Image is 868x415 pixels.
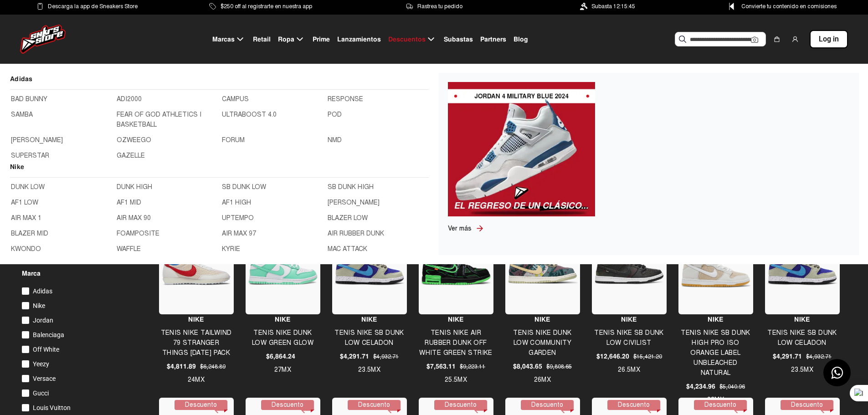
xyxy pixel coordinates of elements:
[11,244,111,254] a: KWONDO
[448,224,475,233] a: Ver más
[678,314,753,324] h4: Nike
[332,328,406,348] h4: TENIS NIKE SB DUNK LOW CELADON
[33,360,49,368] span: Yeezy
[328,213,428,223] a: BLAZER LOW
[419,314,493,324] h4: Nike
[505,328,580,358] h4: TENIS NIKE DUNK LOW COMMUNITY GARDEN
[388,35,426,44] span: Descuentos
[33,404,71,411] span: Louis Vuitton
[33,389,49,397] span: Gucci
[340,352,369,361] span: $4,291.71
[719,383,745,391] span: $5,040.96
[246,328,320,348] h4: TENIS NIKE DUNK LOW GREEN GLOW
[117,135,217,145] a: OZWEEGO
[337,35,381,44] span: Lanzamientos
[592,365,666,375] h4: 26.5MX
[334,250,405,286] img: TENIS NIKE SB DUNK LOW CELADON
[222,244,322,254] a: KYRIE
[448,225,472,232] span: Ver más
[159,314,233,324] h4: Nike
[607,400,660,410] p: Descuento
[10,162,429,178] h2: Nike
[221,1,312,11] span: $250 off al registrarte en nuestra app
[117,151,217,161] a: GAZELLE
[246,314,320,324] h4: Nike
[328,135,428,145] a: NMD
[222,135,322,145] a: FORUM
[419,328,493,358] h4: TENIS NIKE AIR RUBBER DUNK OFF WHITE GREEN STRIKE
[222,182,322,192] a: SB DUNK LOW
[417,1,462,11] span: Rastrea tu pedido
[514,35,528,44] span: Blog
[117,229,217,239] a: FOAMPOSITE
[33,317,53,324] span: Jordan
[819,34,839,45] span: Log in
[33,375,56,382] span: Versace
[11,151,111,161] a: SUPERSTAR
[222,94,322,104] a: CAMPUS
[11,110,111,130] a: SAMBA
[20,25,66,54] img: logo
[33,302,45,309] span: Nike
[681,248,751,288] img: TENIS NIKE SB DUNK HIGH PRO ISO ORANGE LABEL UNBLEACHED NATURAL
[596,352,629,361] span: $12,646.20
[679,36,686,43] img: Buscar
[444,35,473,44] span: Subastas
[480,35,506,44] span: Partners
[781,400,833,410] p: Descuento
[513,362,542,371] span: $8,043.65
[373,353,399,361] span: $4,932.71
[167,362,196,371] span: $4,811.89
[117,198,217,208] a: AF1 MID
[765,365,839,375] h4: 23.5MX
[117,244,217,254] a: WAFFLE
[328,198,428,208] a: [PERSON_NAME]
[773,36,781,43] img: shopping
[246,365,320,375] h4: 27MX
[591,1,635,11] span: Subasta 12:15:45
[161,251,231,286] img: TENIS NIKE TAILWIND 79 STRANGER THINGS INDEPENDENCE DAY PACK
[328,110,428,130] a: POD
[33,287,52,295] span: Adidas
[592,328,666,348] h4: TENIS NIKE SB DUNK LOW CIVILIST
[332,365,406,375] h4: 23.5MX
[253,35,271,44] span: Retail
[48,1,138,11] span: Descarga la app de Sneakers Store
[222,229,322,239] a: AIR MAX 97
[765,314,839,324] h4: Nike
[678,328,753,378] h4: TENIS NIKE SB DUNK HIGH PRO ISO ORANGE LABEL UNBLEACHED NATURAL
[22,268,137,278] p: Marca
[117,213,217,223] a: AIR MAX 90
[248,251,318,285] img: TENIS NIKE DUNK LOW GREEN GLOW
[546,363,572,371] span: $9,808.65
[175,400,227,410] p: Descuento
[222,213,322,223] a: UPTEMPO
[521,400,574,410] p: Descuento
[33,331,64,338] span: Balenciaga
[694,400,747,410] p: Descuento
[332,314,406,324] h4: Nike
[328,244,428,254] a: MAC ATTACK
[460,363,485,371] span: $9,223.11
[751,36,758,43] img: Cámara
[117,94,217,104] a: ADI2000
[505,314,580,324] h4: Nike
[741,1,837,11] span: Convierte tu contenido en comisiones
[678,395,753,405] h4: 28MX
[117,182,217,192] a: DUNK HIGH
[212,35,235,44] span: Marcas
[159,375,233,385] h4: 24MX
[806,353,832,361] span: $4,932.71
[592,314,666,324] h4: Nike
[328,94,428,104] a: RESPONSE
[278,35,294,44] span: Ropa
[222,198,322,208] a: AF1 HIGH
[686,382,715,391] span: $4,234.96
[200,363,226,371] span: $6,248.89
[11,135,111,145] a: [PERSON_NAME]
[419,375,493,385] h4: 25.5MX
[633,353,662,361] span: $15,421.20
[159,328,233,358] h4: TENIS NIKE TAILWIND 79 STRANGER THINGS [DATE] PACK
[313,35,330,44] span: Prime
[421,250,491,286] img: TENIS NIKE AIR RUBBER DUNK OFF WHITE GREEN STRIKE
